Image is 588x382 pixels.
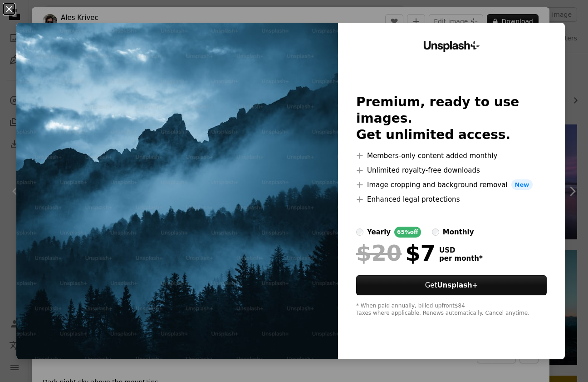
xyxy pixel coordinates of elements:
li: Enhanced legal protections [356,194,547,205]
input: monthly [432,228,439,236]
li: Image cropping and background removal [356,179,547,190]
input: yearly65%off [356,228,363,236]
strong: Unsplash+ [437,281,478,289]
div: monthly [443,227,474,238]
h2: Premium, ready to use images. Get unlimited access. [356,94,547,143]
li: Members-only content added monthly [356,150,547,161]
span: New [511,179,533,190]
div: $7 [356,241,436,265]
span: $20 [356,241,402,265]
div: yearly [367,227,391,238]
div: 65% off [394,227,421,238]
div: * When paid annually, billed upfront $84 Taxes where applicable. Renews automatically. Cancel any... [356,303,547,317]
span: USD [439,246,483,254]
span: per month * [439,254,483,263]
li: Unlimited royalty-free downloads [356,165,547,176]
button: GetUnsplash+ [356,275,547,295]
